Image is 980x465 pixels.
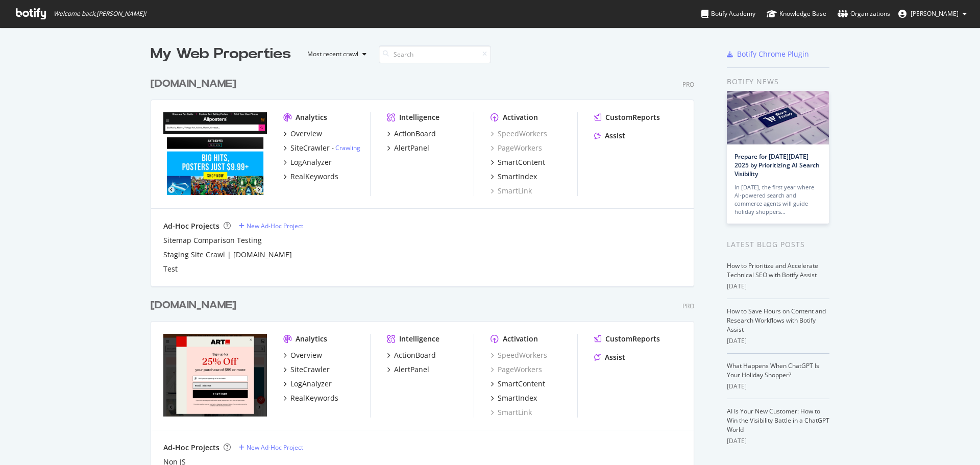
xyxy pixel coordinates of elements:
a: SmartLink [491,186,532,196]
div: Ad-Hoc Projects [163,443,219,453]
a: AI Is Your New Customer: How to Win the Visibility Battle in a ChatGPT World [727,407,829,434]
div: Pro [682,302,694,310]
div: Latest Blog Posts [727,239,829,250]
a: How to Save Hours on Content and Research Workflows with Botify Assist [727,307,826,334]
a: AlertPanel [387,143,429,153]
a: CustomReports [594,112,660,123]
a: LogAnalyzer [283,379,332,389]
a: Overview [283,350,322,360]
a: SmartIndex [491,172,537,182]
button: [PERSON_NAME] [890,6,975,22]
div: [DATE] [727,436,829,446]
div: Analytics [296,334,327,344]
div: CustomReports [605,334,660,344]
a: Assist [594,131,625,141]
a: SmartLink [491,407,532,418]
span: Welcome back, [PERSON_NAME] ! [54,10,146,18]
a: Overview [283,129,322,139]
a: RealKeywords [283,172,338,182]
div: Ad-Hoc Projects [163,221,219,231]
a: New Ad-Hoc Project [239,222,303,230]
div: My Web Properties [151,44,291,64]
div: SmartIndex [498,172,537,182]
a: PageWorkers [491,143,542,153]
div: RealKeywords [290,172,338,182]
div: [DOMAIN_NAME] [151,77,236,91]
div: [DATE] [727,382,829,391]
a: SmartContent [491,157,545,167]
div: New Ad-Hoc Project [247,443,303,452]
a: SmartContent [491,379,545,389]
a: [DOMAIN_NAME] [151,298,240,313]
span: Thomas Brodbeck [911,9,959,18]
div: Botify news [727,76,829,87]
div: SiteCrawler [290,364,330,375]
a: SiteCrawler- Crawling [283,143,360,153]
div: Overview [290,129,322,139]
a: ActionBoard [387,350,436,360]
div: Analytics [296,112,327,123]
a: [DOMAIN_NAME] [151,77,240,91]
div: Activation [503,112,538,123]
div: - [332,143,360,152]
a: SpeedWorkers [491,350,547,360]
div: AlertPanel [394,143,429,153]
a: Prepare for [DATE][DATE] 2025 by Prioritizing AI Search Visibility [734,152,820,178]
a: SpeedWorkers [491,129,547,139]
div: Organizations [838,9,890,19]
div: Pro [682,80,694,89]
a: CustomReports [594,334,660,344]
img: art.com [163,334,267,417]
img: Prepare for Black Friday 2025 by Prioritizing AI Search Visibility [727,91,829,144]
div: [DOMAIN_NAME] [151,298,236,313]
div: SmartContent [498,379,545,389]
div: Assist [605,131,625,141]
div: Activation [503,334,538,344]
div: [DATE] [727,336,829,346]
div: New Ad-Hoc Project [247,222,303,230]
div: ActionBoard [394,129,436,139]
div: Overview [290,350,322,360]
a: Botify Chrome Plugin [727,49,809,59]
div: Intelligence [399,334,439,344]
a: RealKeywords [283,393,338,403]
div: Botify Academy [701,9,755,19]
a: SmartIndex [491,393,537,403]
div: LogAnalyzer [290,157,332,167]
div: Intelligence [399,112,439,123]
button: Most recent crawl [299,46,371,62]
input: Search [379,45,491,63]
a: Crawling [335,143,360,152]
a: Staging Site Crawl | [DOMAIN_NAME] [163,250,292,260]
a: New Ad-Hoc Project [239,443,303,452]
div: AlertPanel [394,364,429,375]
div: In [DATE], the first year where AI-powered search and commerce agents will guide holiday shoppers… [734,183,821,216]
a: How to Prioritize and Accelerate Technical SEO with Botify Assist [727,261,818,279]
div: CustomReports [605,112,660,123]
a: LogAnalyzer [283,157,332,167]
div: RealKeywords [290,393,338,403]
a: Test [163,264,178,274]
div: Botify Chrome Plugin [737,49,809,59]
a: AlertPanel [387,364,429,375]
a: ActionBoard [387,129,436,139]
a: Sitemap Comparison Testing [163,235,262,246]
div: ActionBoard [394,350,436,360]
a: What Happens When ChatGPT Is Your Holiday Shopper? [727,361,819,379]
img: allposters.com [163,112,267,195]
div: SmartIndex [498,393,537,403]
a: Assist [594,352,625,362]
div: Most recent crawl [307,51,358,57]
a: PageWorkers [491,364,542,375]
div: LogAnalyzer [290,379,332,389]
div: [DATE] [727,282,829,291]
